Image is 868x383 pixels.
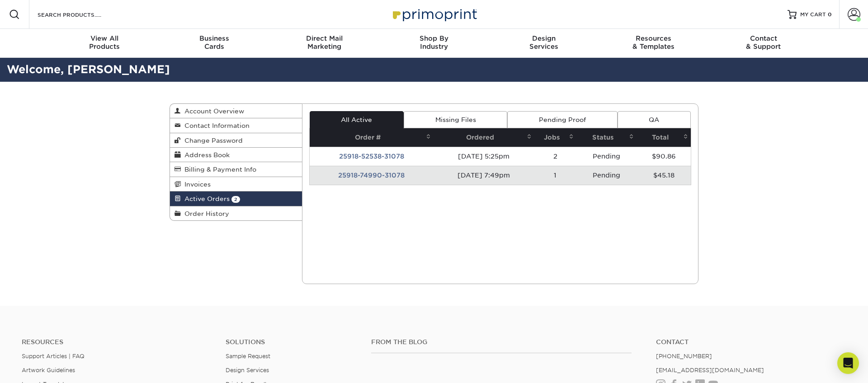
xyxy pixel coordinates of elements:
td: 25918-74990-31078 [310,166,434,185]
a: All Active [310,111,404,128]
th: Status [576,128,637,147]
span: Change Password [181,137,243,144]
div: Cards [160,34,269,51]
a: QA [618,111,691,128]
td: 1 [534,166,577,185]
a: [EMAIL_ADDRESS][DOMAIN_NAME] [656,367,764,374]
span: Account Overview [181,107,244,115]
a: Sample Request [226,353,270,360]
a: View AllProducts [50,29,160,58]
a: Address Book [170,148,302,162]
span: Invoices [181,181,211,188]
td: 2 [534,147,577,166]
span: Resources [599,34,708,42]
div: Industry [379,34,489,51]
a: Support Articles | FAQ [22,353,85,360]
th: Ordered [434,128,534,147]
a: Contact Information [170,118,302,133]
th: Order # [310,128,434,147]
div: & Templates [599,34,708,51]
a: Design Services [226,367,269,374]
span: 2 [231,196,240,203]
h4: Resources [22,338,212,346]
span: Contact Information [181,122,250,129]
input: SEARCH PRODUCTS..... [37,9,125,20]
div: Marketing [269,34,379,51]
a: Shop ByIndustry [379,29,489,58]
td: $45.18 [637,166,691,185]
td: Pending [576,166,637,185]
a: Change Password [170,133,302,148]
td: 25918-52538-31078 [310,147,434,166]
th: Jobs [534,128,577,147]
a: BusinessCards [160,29,269,58]
td: [DATE] 5:25pm [434,147,534,166]
a: Missing Files [404,111,507,128]
span: MY CART [800,11,826,19]
span: Billing & Payment Info [181,166,256,173]
h4: From the Blog [371,338,632,346]
a: Resources& Templates [599,29,708,58]
a: [PHONE_NUMBER] [656,353,712,360]
div: & Support [708,34,818,51]
a: Invoices [170,177,302,191]
span: View All [50,34,160,42]
a: Order History [170,206,302,220]
a: Contact [656,338,846,346]
span: Active Orders [181,195,230,202]
div: Services [489,34,599,51]
span: Shop By [379,34,489,42]
span: 0 [828,11,832,18]
a: Artwork Guidelines [22,367,75,374]
a: Account Overview [170,104,302,118]
a: DesignServices [489,29,599,58]
span: Direct Mail [269,34,379,42]
td: [DATE] 7:49pm [434,166,534,185]
div: Products [50,34,160,51]
a: Contact& Support [708,29,818,58]
span: Design [489,34,599,42]
span: Business [160,34,269,42]
span: Order History [181,210,229,217]
h4: Solutions [226,338,358,346]
a: Direct MailMarketing [269,29,379,58]
th: Total [637,128,691,147]
div: Open Intercom Messenger [837,352,859,374]
td: $90.86 [637,147,691,166]
a: Pending Proof [507,111,617,128]
img: Primoprint [389,5,479,24]
a: Active Orders 2 [170,191,302,206]
a: Billing & Payment Info [170,162,302,177]
span: Address Book [181,151,230,159]
td: Pending [576,147,637,166]
span: Contact [708,34,818,42]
